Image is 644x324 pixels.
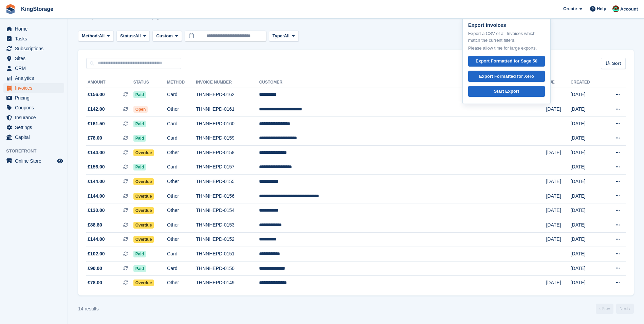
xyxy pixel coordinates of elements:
[571,102,603,117] td: [DATE]
[3,156,64,166] a: menu
[15,54,56,63] span: Sites
[196,131,259,146] td: THNNHEPD-0159
[494,88,519,95] div: Start Export
[479,73,534,80] div: Export Formatted for Xero
[133,135,146,142] span: Paid
[18,3,56,15] a: KingStorage
[3,24,64,34] a: menu
[571,160,603,175] td: [DATE]
[3,73,64,83] a: menu
[571,247,603,262] td: [DATE]
[86,77,133,88] th: Amount
[196,160,259,175] td: THNNHEPD-0157
[82,33,99,39] span: Method:
[15,103,56,112] span: Coupons
[468,21,545,29] p: Export Invoices
[156,33,172,39] span: Custom
[612,60,621,67] span: Sort
[88,134,102,142] span: £78.00
[196,232,259,247] td: THNNHEPD-0152
[468,86,545,97] a: Start Export
[167,276,196,290] td: Other
[133,106,148,113] span: Open
[196,203,259,218] td: THNNHEPD-0154
[269,31,299,42] button: Type: All
[133,207,154,214] span: Overdue
[167,146,196,160] td: Other
[6,148,68,155] span: Storefront
[15,83,56,93] span: Invoices
[546,276,570,290] td: [DATE]
[167,77,196,88] th: Method
[597,5,606,12] span: Help
[571,88,603,102] td: [DATE]
[196,102,259,117] td: THNNHEPD-0161
[196,88,259,102] td: THNNHEPD-0162
[468,30,545,43] p: Export a CSV of all Invoices which match the current filters.
[196,175,259,189] td: THNNHEPD-0155
[88,250,105,257] span: £102.00
[612,5,619,12] img: John King
[15,64,56,73] span: CRM
[167,232,196,247] td: Other
[571,232,603,247] td: [DATE]
[3,64,64,73] a: menu
[167,131,196,146] td: Card
[571,276,603,290] td: [DATE]
[133,251,146,257] span: Paid
[88,91,105,98] span: £156.00
[196,146,259,160] td: THNNHEPD-0158
[546,175,570,189] td: [DATE]
[3,83,64,93] a: menu
[120,33,135,39] span: Status:
[15,24,56,34] span: Home
[78,305,99,312] div: 14 results
[167,116,196,131] td: Card
[133,222,154,229] span: Overdue
[571,261,603,276] td: [DATE]
[546,232,570,247] td: [DATE]
[133,265,146,272] span: Paid
[196,77,259,88] th: Invoice Number
[571,77,603,88] th: Created
[133,178,154,185] span: Overdue
[135,33,141,39] span: All
[3,113,64,122] a: menu
[594,304,635,314] nav: Page
[3,54,64,63] a: menu
[3,34,64,43] a: menu
[15,156,56,166] span: Online Store
[152,31,182,42] button: Custom
[273,33,284,39] span: Type:
[15,123,56,132] span: Settings
[3,93,64,103] a: menu
[571,131,603,146] td: [DATE]
[15,73,56,83] span: Analytics
[3,123,64,132] a: menu
[468,71,545,82] a: Export Formatted for Xero
[284,33,290,39] span: All
[88,279,102,286] span: £78.00
[88,207,105,214] span: £130.00
[3,44,64,53] a: menu
[571,175,603,189] td: [DATE]
[133,149,154,156] span: Overdue
[571,189,603,203] td: [DATE]
[78,31,114,42] button: Method: All
[3,132,64,142] a: menu
[5,4,16,14] img: stora-icon-8386f47178a22dfd0bd8f6a31ec36ba5ce8667c1dd55bd0f319d3a0aa187defe.svg
[88,149,105,156] span: £144.00
[15,44,56,53] span: Subscriptions
[596,304,613,314] a: Previous
[99,33,105,39] span: All
[546,218,570,233] td: [DATE]
[88,163,105,170] span: £156.00
[620,6,638,13] span: Account
[133,121,146,127] span: Paid
[546,203,570,218] td: [DATE]
[476,58,537,65] div: Export Formatted for Sage 50
[88,178,105,185] span: £144.00
[88,236,105,243] span: £144.00
[196,261,259,276] td: THNNHEPD-0150
[259,77,546,88] th: Customer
